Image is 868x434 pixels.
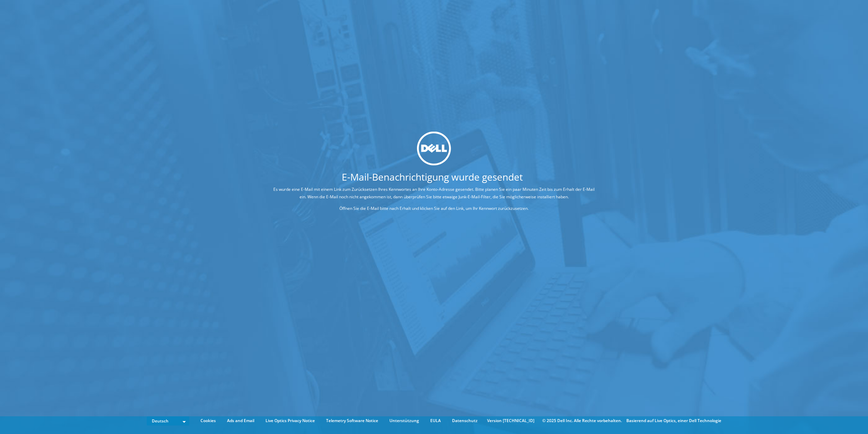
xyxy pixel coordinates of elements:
[417,132,451,166] img: dell_svg_logo.svg
[425,417,446,424] a: EULA
[247,172,618,182] h1: E-Mail-Benachrichtigung wurde gesendet
[447,417,483,424] a: Datenschutz
[321,417,383,424] a: Telemetry Software Notice
[260,417,320,424] a: Live Optics Privacy Notice
[626,417,721,424] li: Basierend auf Live Optics, einer Dell Technologie
[272,205,596,212] p: Öffnen Sie die E-Mail bitte nach Erhalt und klicken Sie auf den Link, um Ihr Kennwort zurückzuset...
[222,417,259,424] a: Ads and Email
[384,417,424,424] a: Unterstützung
[195,417,221,424] a: Cookies
[539,417,625,424] li: © 2025 Dell Inc. Alle Rechte vorbehalten.
[484,417,538,424] li: Version [TECHNICAL_ID]
[272,186,596,201] p: Es wurde eine E-Mail mit einem Link zum Zurücksetzen Ihres Kennwortes an Ihre Konto-Adresse gesen...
